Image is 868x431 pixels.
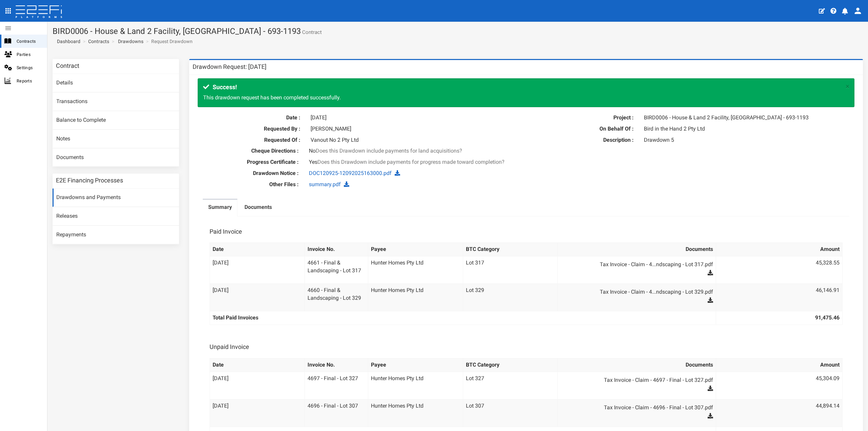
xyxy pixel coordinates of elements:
a: Releases [53,207,179,226]
th: Payee [368,243,463,256]
a: Tax Invoice - Claim - 4697 - Final - Lot 327.pdf [567,375,713,386]
label: Date : [198,114,305,122]
span: Dashboard [54,39,80,44]
span: Parties [17,51,42,58]
label: Description : [531,136,639,144]
label: Documents [244,203,272,211]
div: Drawdown 5 [639,136,854,144]
a: Balance to Complete [53,111,179,130]
h3: E2E Financing Processes [56,177,123,183]
td: Hunter Homes Pty Ltd [368,372,463,399]
span: Reports [17,77,42,85]
h3: Unpaid Invoice [210,344,249,350]
td: 4697 - Final - Lot 327 [305,372,368,399]
div: Vanout No 2 Pty Ltd [305,136,521,144]
a: Repayments [53,226,179,244]
a: Details [53,74,179,92]
a: Documents [53,149,179,167]
th: BTC Category [463,243,558,256]
td: 45,304.09 [716,372,842,399]
h3: Contract [56,63,79,69]
h1: BIRD0006 - House & Land 2 Facility, [GEOGRAPHIC_DATA] - 693-1193 [53,27,863,36]
th: BTC Category [463,358,558,372]
td: 4661 - Final & Landscaping - Lot 317 [305,256,368,284]
div: Bird in the Hand 2 Pty Ltd [639,125,854,133]
a: Contracts [88,38,109,45]
div: Yes [304,158,748,166]
a: Dashboard [54,38,80,45]
td: 4696 - Final - Lot 307 [305,399,368,427]
a: summary.pdf [309,181,341,188]
th: Amount [716,358,842,372]
td: 4660 - Final & Landscaping - Lot 329 [305,284,368,311]
th: Invoice No. [305,243,368,256]
a: Summary [203,200,237,217]
th: Date [210,358,305,372]
span: Does this Drawdown include payments for progress made toward completion? [317,159,505,165]
th: Documents [558,358,716,372]
div: [PERSON_NAME] [305,125,521,133]
td: Lot 307 [463,399,558,427]
th: Date [210,243,305,256]
th: Documents [558,243,716,256]
div: [DATE] [305,114,521,122]
td: Hunter Homes Pty Ltd [368,256,463,284]
label: On Behalf Of : [531,125,639,133]
span: Contracts [17,37,42,45]
td: 45,328.55 [716,256,842,284]
a: Tax Invoice - Claim - 4...ndscaping - Lot 329.pdf [567,287,713,297]
li: Request Drawdown [144,38,193,45]
td: [DATE] [210,284,305,311]
span: Does this Drawdown include payments for land acquisitions? [316,148,462,154]
td: [DATE] [210,256,305,284]
td: Hunter Homes Pty Ltd [368,284,463,311]
td: [DATE] [210,372,305,399]
a: Tax Invoice - Claim - 4...ndscaping - Lot 317.pdf [567,259,713,270]
div: This drawdown request has been completed successfully. [198,78,854,107]
th: Invoice No. [305,358,368,372]
td: 44,894.14 [716,399,842,427]
a: Drawdowns [118,38,143,45]
button: × [846,83,849,90]
label: Requested By : [198,125,305,133]
th: Total Paid Invoices [210,311,716,325]
span: Settings [17,64,42,72]
a: Notes [53,130,179,148]
td: Lot 317 [463,256,558,284]
label: Other Files : [193,181,304,189]
a: Tax Invoice - Claim - 4696 - Final - Lot 307.pdf [567,402,713,413]
a: DOC120925-12092025163000.pdf [309,170,392,176]
th: Payee [368,358,463,372]
label: Drawdown Notice : [193,170,304,177]
td: 46,146.91 [716,284,842,311]
h4: Success! [203,84,842,91]
label: Summary [208,203,232,211]
label: Project : [531,114,639,122]
div: BIRD0006 - House & Land 2 Facility, [GEOGRAPHIC_DATA] - 693-1193 [639,114,854,122]
td: Lot 327 [463,372,558,399]
h3: Drawdown Request: [DATE] [193,64,267,70]
label: Progress Certificate : [193,158,304,166]
td: [DATE] [210,399,305,427]
a: Transactions [53,93,179,111]
a: Documents [239,200,277,217]
th: 91,475.46 [716,311,842,325]
h3: Paid Invoice [210,229,242,235]
th: Amount [716,243,842,256]
td: Hunter Homes Pty Ltd [368,399,463,427]
td: Lot 329 [463,284,558,311]
div: No [304,147,748,155]
a: Drawdowns and Payments [53,189,179,207]
small: Contract [301,30,322,35]
label: Cheque Directions : [193,147,304,155]
label: Requested Of : [198,136,305,144]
